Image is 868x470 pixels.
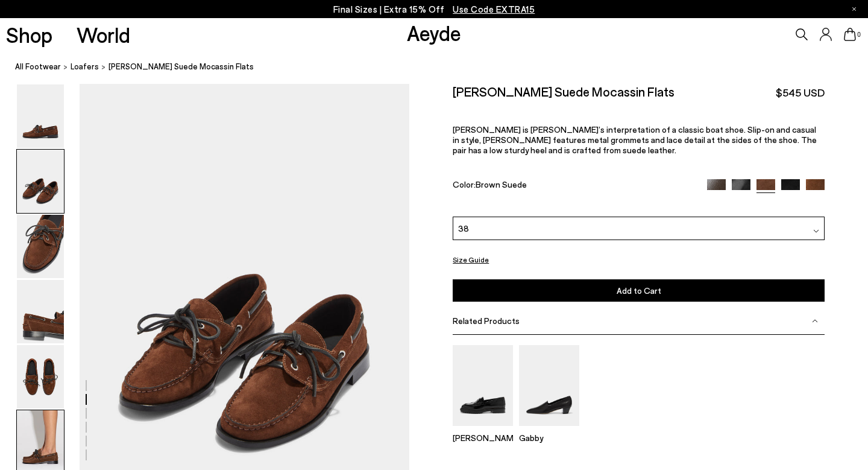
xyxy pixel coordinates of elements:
p: Gabby [519,433,579,443]
img: Harris Suede Mocassin Flats - Image 4 [17,280,64,343]
span: Add to Cart [617,285,661,296]
button: Size Guide [453,252,489,267]
span: $545 USD [776,85,825,100]
a: Loafers [71,60,99,73]
span: Related Products [453,316,520,326]
a: 0 [844,28,856,41]
span: Brown Suede [476,179,527,189]
p: [PERSON_NAME] [453,433,513,443]
a: Aeyde [407,20,461,45]
span: 0 [856,31,862,38]
img: Harris Suede Mocassin Flats - Image 2 [17,150,64,213]
img: svg%3E [813,228,819,234]
img: Harris Suede Mocassin Flats - Image 1 [17,84,64,148]
button: Add to Cart [453,279,825,302]
img: Gabby Almond-Toe Loafers [519,345,579,425]
img: Leon Loafers [453,345,513,425]
span: 38 [458,222,469,235]
img: svg%3E [812,318,818,324]
p: Final Sizes | Extra 15% Off [333,2,535,17]
a: All Footwear [15,60,61,73]
nav: breadcrumb [15,51,868,84]
a: Shop [6,24,52,45]
a: Leon Loafers [PERSON_NAME] [453,418,513,443]
img: Harris Suede Mocassin Flats - Image 5 [17,345,64,408]
a: World [77,24,130,45]
span: Navigate to /collections/ss25-final-sizes [453,4,535,14]
div: Color: [453,179,695,192]
span: Loafers [71,62,99,71]
h2: [PERSON_NAME] Suede Mocassin Flats [453,84,675,99]
span: [PERSON_NAME] Suede Mocassin Flats [108,60,254,73]
img: Harris Suede Mocassin Flats - Image 3 [17,215,64,278]
span: [PERSON_NAME] is [PERSON_NAME]’s interpretation of a classic boat shoe. Slip-on and casual in sty... [453,124,817,155]
a: Gabby Almond-Toe Loafers Gabby [519,418,579,443]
